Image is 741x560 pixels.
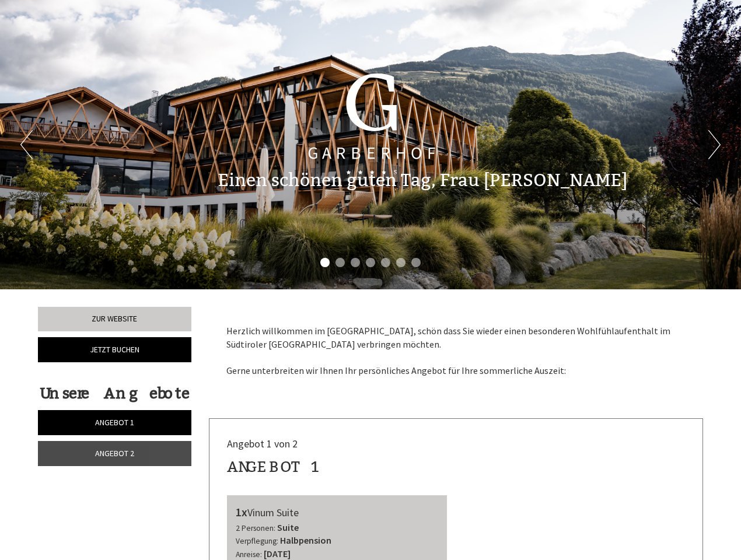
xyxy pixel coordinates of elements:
[227,437,298,450] span: Angebot 1 von 2
[218,171,627,190] h1: Einen schönen guten Tag, Frau [PERSON_NAME]
[236,536,278,546] small: Verpflegung:
[20,130,33,159] button: Previous
[236,523,275,533] small: 2 Personen:
[236,505,247,519] b: 1x
[38,383,191,404] div: Unsere Angebote
[280,534,331,546] b: Halbpension
[227,456,321,478] div: Angebot 1
[277,521,299,533] b: Suite
[708,130,721,159] button: Next
[95,417,134,428] span: Angebot 1
[38,337,191,362] a: Jetzt buchen
[38,307,191,331] a: Zur Website
[226,324,686,377] p: Herzlich willkommen im [GEOGRAPHIC_DATA], schön dass Sie wieder einen besonderen Wohlfühlaufentha...
[264,548,291,559] b: [DATE]
[95,448,134,459] span: Angebot 2
[236,504,439,521] div: Vinum Suite
[236,549,262,559] small: Anreise:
